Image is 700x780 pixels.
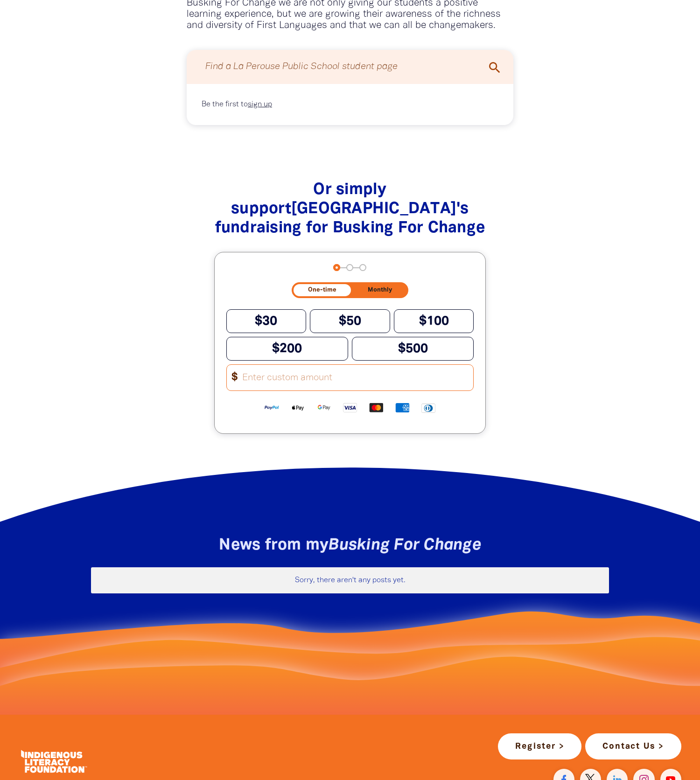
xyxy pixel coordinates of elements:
[215,183,485,236] span: Or simply support [GEOGRAPHIC_DATA] 's fundraising for Busking For Change
[359,264,366,271] button: Navigate to step 3 of 3 to enter your payment details
[226,395,474,420] div: Available payment methods
[292,282,408,298] div: Donation frequency
[248,101,272,108] a: sign up
[487,60,502,75] i: search
[226,309,307,333] button: $30
[329,538,481,553] em: Busking For Change
[194,91,506,118] div: Be the first to
[272,343,302,355] span: $200
[333,264,340,271] button: Navigate to step 1 of 3 to enter your donation amount
[363,402,389,413] img: Mastercard logo
[415,403,441,413] img: Diners Club logo
[398,343,428,355] span: $500
[419,315,449,327] span: $100
[352,337,474,361] button: $500
[498,733,581,759] a: Register >
[91,567,609,593] div: Sorry, there aren't any posts yet.
[389,402,415,413] img: American Express logo
[368,287,392,293] span: Monthly
[194,91,506,118] div: Paginated content
[311,402,337,413] img: Google Pay logo
[337,402,363,413] img: Visa logo
[227,369,238,387] span: $
[294,284,351,296] button: One-time
[226,337,348,361] button: $200
[236,365,473,390] input: Enter custom amount
[91,567,609,593] div: Paginated content
[219,538,481,553] span: News from my
[585,733,681,759] a: Contact Us >
[394,309,474,333] button: $100
[308,287,336,293] span: One-time
[310,309,390,333] button: $50
[339,315,361,327] span: $50
[255,315,277,327] span: $30
[259,402,285,413] img: Paypal logo
[285,402,311,413] img: Apple Pay logo
[353,284,406,296] button: Monthly
[346,264,353,271] button: Navigate to step 2 of 3 to enter your details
